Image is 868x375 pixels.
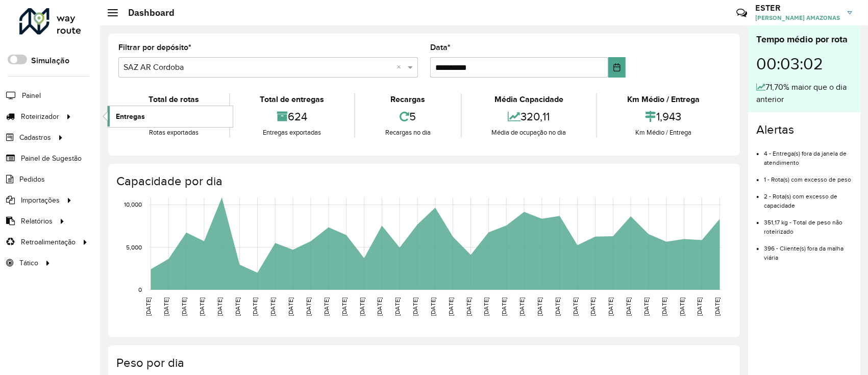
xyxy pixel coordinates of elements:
text: [DATE] [554,297,561,316]
text: [DATE] [234,297,241,316]
span: Importações [21,195,60,206]
text: [DATE] [199,297,205,316]
span: Painel de Sugestão [21,153,82,164]
text: [DATE] [359,297,365,316]
text: [DATE] [572,297,579,316]
div: Recargas [358,93,458,106]
text: [DATE] [216,297,223,316]
text: [DATE] [305,297,312,316]
div: Total de rotas [121,93,227,106]
li: 396 - Cliente(s) fora da malha viária [764,236,852,262]
div: Entregas exportadas [233,128,352,138]
div: Km Médio / Entrega [600,128,727,138]
text: [DATE] [181,297,187,316]
span: [PERSON_NAME] AMAZONAS [755,13,840,22]
span: Retroalimentação [21,237,76,247]
div: Km Médio / Entrega [600,93,727,106]
text: [DATE] [483,297,490,316]
label: Filtrar por depósito [118,41,191,54]
text: [DATE] [287,297,294,316]
div: Tempo médio por rota [756,33,852,46]
span: Tático [19,258,38,268]
div: Média de ocupação no dia [464,128,594,138]
div: 5 [358,106,458,128]
li: 2 - Rota(s) com excesso de capacidade [764,184,852,210]
text: 10,000 [124,202,142,208]
text: 0 [138,286,142,293]
h4: Capacidade por dia [116,174,730,189]
text: [DATE] [607,297,614,316]
a: Entregas [108,106,233,127]
label: Simulação [31,55,69,67]
text: [DATE] [465,297,472,316]
div: 320,11 [464,106,594,128]
text: [DATE] [323,297,330,316]
text: [DATE] [536,297,543,316]
span: Relatórios [21,216,53,227]
div: 00:03:02 [756,46,852,81]
div: Recargas no dia [358,128,458,138]
li: 4 - Entrega(s) fora da janela de atendimento [764,141,852,167]
text: [DATE] [394,297,401,316]
h2: Dashboard [118,7,175,18]
div: 624 [233,106,352,128]
text: [DATE] [376,297,383,316]
text: [DATE] [412,297,418,316]
text: [DATE] [269,297,276,316]
text: [DATE] [679,297,685,316]
span: Painel [22,90,41,101]
text: [DATE] [430,297,436,316]
text: [DATE] [697,297,703,316]
text: [DATE] [145,297,152,316]
text: [DATE] [625,297,632,316]
text: [DATE] [448,297,454,316]
text: [DATE] [590,297,597,316]
span: Clear all [396,61,405,73]
div: Rotas exportadas [121,128,227,138]
li: 351,17 kg - Total de peso não roteirizado [764,210,852,236]
div: 1,943 [600,106,727,128]
text: [DATE] [252,297,259,316]
text: [DATE] [518,297,525,316]
text: [DATE] [163,297,169,316]
text: [DATE] [501,297,507,316]
div: Média Capacidade [464,93,594,106]
h4: Alertas [756,122,852,137]
text: [DATE] [714,297,721,316]
div: 71,70% maior que o dia anterior [756,81,852,106]
span: Entregas [116,111,145,122]
a: Contato Rápido [731,2,753,24]
text: [DATE] [661,297,667,316]
li: 1 - Rota(s) com excesso de peso [764,167,852,184]
h4: Peso por dia [116,356,730,370]
button: Choose Date [608,57,626,78]
label: Data [430,41,451,54]
div: Total de entregas [233,93,352,106]
span: Roteirizador [21,111,59,122]
text: [DATE] [643,297,650,316]
text: 5,000 [126,244,142,251]
text: [DATE] [341,297,348,316]
span: Pedidos [19,174,45,185]
span: Cadastros [19,132,51,143]
h3: ESTER [755,3,840,13]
